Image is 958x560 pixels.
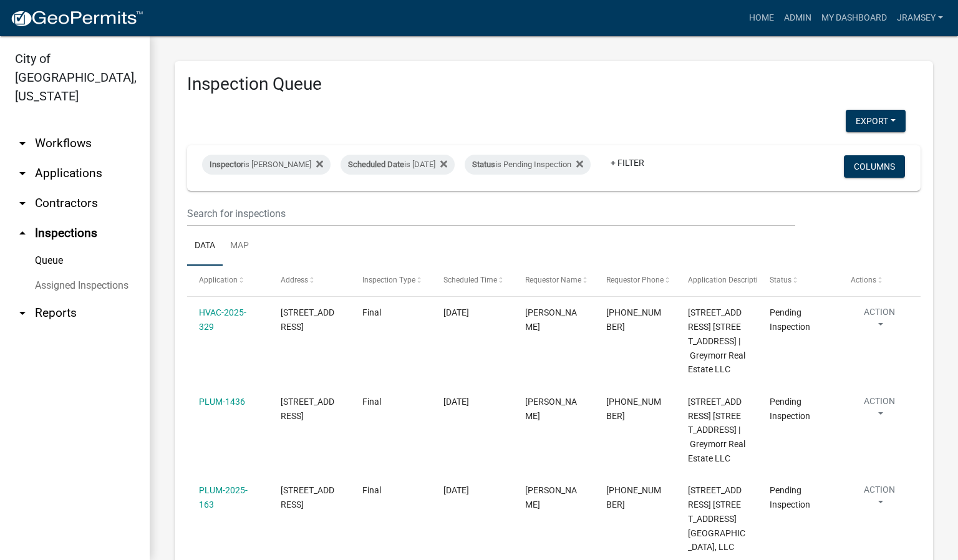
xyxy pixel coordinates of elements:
button: Columns [844,155,905,178]
div: is Pending Inspection [465,155,591,175]
a: My Dashboard [816,6,892,30]
a: HVAC-2025-329 [199,307,246,332]
span: Final [362,397,381,407]
span: 208 MOCKINGBIRD DRIVE 208 Mockingbird Drive | Greymorr Real Estate LLC [688,397,745,463]
i: arrow_drop_down [15,196,30,211]
button: Action [851,306,908,337]
datatable-header-cell: Actions [839,266,921,296]
div: is [DATE] [341,155,455,175]
span: Requestor Name [525,276,581,284]
a: Map [223,226,256,266]
datatable-header-cell: Application [187,266,269,296]
a: jramsey [892,6,948,30]
span: CHRIS [525,485,577,509]
datatable-header-cell: Address [269,266,351,296]
span: Final [362,485,381,495]
span: Status [472,160,495,169]
span: Requestor Phone [606,276,664,284]
datatable-header-cell: Application Description [676,266,758,296]
span: Application [199,276,238,284]
span: 208 MOCKINGBIRD DRIVE [281,397,334,421]
a: Data [187,226,223,266]
span: Pending Inspection [770,485,810,509]
i: arrow_drop_down [15,306,30,321]
button: Action [851,395,908,426]
span: Status [770,276,791,284]
div: [DATE] [443,395,501,409]
span: Actions [851,276,876,284]
a: PLUM-1436 [199,397,245,407]
span: Application Description [688,276,767,284]
span: Final [362,307,381,317]
button: Action [851,483,908,514]
a: + Filter [601,152,654,174]
div: [DATE] [443,483,501,498]
div: [DATE] [443,306,501,320]
a: Home [744,6,779,30]
span: 502-403-4429 [606,485,661,509]
button: Export [846,110,906,132]
datatable-header-cell: Requestor Name [513,266,595,296]
span: Scheduled Time [443,276,497,284]
span: Pending Inspection [770,307,810,332]
span: Inspector [210,160,243,169]
datatable-header-cell: Status [758,266,839,296]
span: Inspection Type [362,276,415,284]
h3: Inspection Queue [187,74,921,95]
div: is [PERSON_NAME] [202,155,331,175]
a: Admin [779,6,816,30]
span: 502-292-8181 [606,397,661,421]
datatable-header-cell: Inspection Type [350,266,432,296]
span: 208 MOCKINGBIRD DRIVE 208 Mockingbird Drive | Greymorr Real Estate LLC [688,307,745,374]
span: ANTHONY [525,397,577,421]
i: arrow_drop_up [15,226,30,241]
a: PLUM-2025-163 [199,485,248,509]
span: Address [281,276,308,284]
span: Scheduled Date [348,160,404,169]
datatable-header-cell: Scheduled Time [432,266,513,296]
input: Search for inspections [187,201,795,226]
i: arrow_drop_down [15,166,30,181]
span: 502-292-8181 [606,307,661,332]
datatable-header-cell: Requestor Phone [594,266,676,296]
span: Pending Inspection [770,397,810,421]
i: arrow_drop_down [15,136,30,151]
span: 5102 WOODSTONE CIRCLE [281,485,334,509]
span: 208 MOCKINGBIRD DRIVE [281,307,334,332]
span: ANTHONY [525,307,577,332]
span: 5102 WOODSTONE CIRCLE 5102 Woodstone Circle, Lot 161 | Woodstone Creek, LLC [688,485,745,552]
